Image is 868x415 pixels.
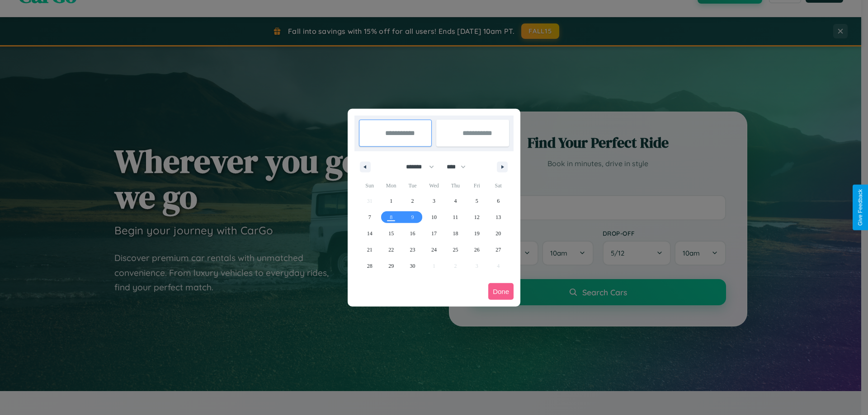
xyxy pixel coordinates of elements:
[488,178,509,193] span: Sat
[488,225,509,242] button: 20
[453,209,458,225] span: 11
[367,258,373,274] span: 28
[402,242,423,258] button: 23
[495,225,501,242] span: 20
[488,283,514,300] button: Done
[367,242,373,258] span: 21
[402,178,423,193] span: Tue
[359,209,380,225] button: 7
[495,209,501,225] span: 13
[423,225,444,242] button: 17
[410,225,415,242] span: 16
[367,225,373,242] span: 14
[474,209,480,225] span: 12
[453,242,458,258] span: 25
[402,258,423,274] button: 30
[466,225,487,242] button: 19
[402,193,423,209] button: 2
[466,209,487,225] button: 12
[359,242,380,258] button: 21
[495,242,501,258] span: 27
[368,209,371,225] span: 7
[359,178,380,193] span: Sun
[380,242,401,258] button: 22
[497,193,500,209] span: 6
[411,193,414,209] span: 2
[410,242,415,258] span: 23
[359,258,380,274] button: 28
[488,193,509,209] button: 6
[410,258,415,274] span: 30
[445,242,466,258] button: 25
[488,242,509,258] button: 27
[453,225,458,242] span: 18
[423,178,444,193] span: Wed
[380,209,401,225] button: 8
[380,178,401,193] span: Mon
[380,258,401,274] button: 29
[466,193,487,209] button: 5
[390,193,392,209] span: 1
[474,242,480,258] span: 26
[445,178,466,193] span: Thu
[431,209,437,225] span: 10
[380,225,401,242] button: 15
[380,193,401,209] button: 1
[402,225,423,242] button: 16
[390,209,392,225] span: 8
[431,225,437,242] span: 17
[857,189,863,226] div: Give Feedback
[474,225,480,242] span: 19
[359,225,380,242] button: 14
[388,225,394,242] span: 15
[423,242,444,258] button: 24
[454,193,457,209] span: 4
[466,178,487,193] span: Fri
[423,209,444,225] button: 10
[466,242,487,258] button: 26
[445,209,466,225] button: 11
[411,209,414,225] span: 9
[445,225,466,242] button: 18
[476,193,478,209] span: 5
[433,193,435,209] span: 3
[423,193,444,209] button: 3
[388,258,394,274] span: 29
[431,242,437,258] span: 24
[488,209,509,225] button: 13
[445,193,466,209] button: 4
[388,242,394,258] span: 22
[402,209,423,225] button: 9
